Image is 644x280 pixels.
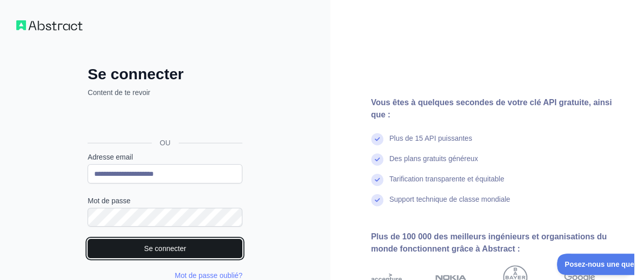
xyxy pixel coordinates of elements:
[160,139,171,147] font: OU
[371,98,612,119] font: Vous êtes à quelques secondes de votre clé API gratuite, ainsi que :
[389,175,505,183] font: Tarification transparente et équitable
[557,254,634,275] iframe: Basculer le support client
[144,244,186,253] font: Se connecter
[371,174,383,186] img: coche
[389,195,510,203] font: Support technique de classe mondiale
[88,239,242,258] button: Se connecter
[371,232,607,253] font: Plus de 100 000 des meilleurs ingénieurs et organisations du monde fonctionnent grâce à Abstract :
[389,134,472,142] font: Plus de 15 API puissantes
[82,109,245,131] iframe: Bouton "Se connecter avec Google"
[88,66,183,82] font: Se connecter
[371,194,383,206] img: coche
[8,7,94,15] font: Posez-nous une question
[88,153,133,161] font: Adresse email
[389,154,478,163] font: Des plans gratuits généreux
[88,88,150,97] font: Content de te revoir
[88,197,130,205] font: Mot de passe
[371,153,383,166] img: coche
[371,133,383,145] img: coche
[16,20,82,30] img: Flux de travail
[175,271,242,279] a: Mot de passe oublié?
